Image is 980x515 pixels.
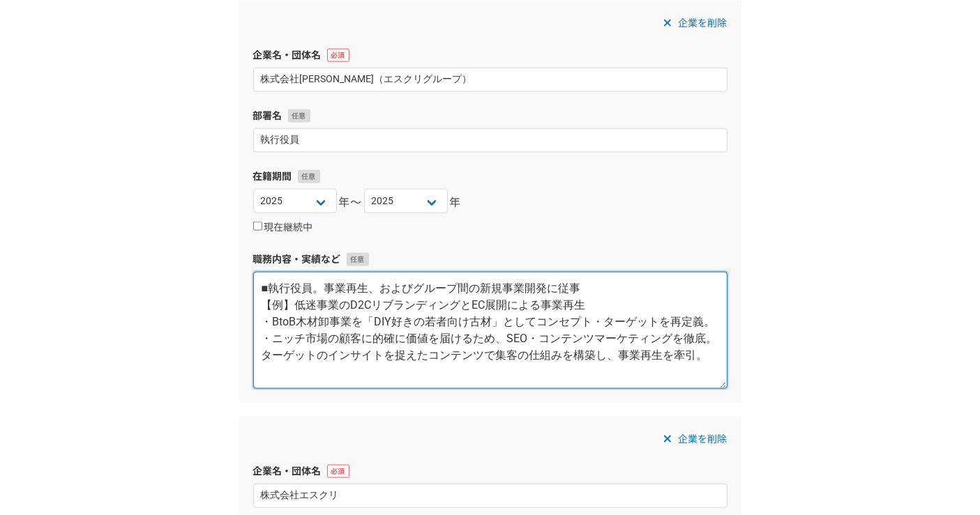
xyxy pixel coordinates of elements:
label: 部署名 [253,109,728,123]
label: 企業名・団体名 [253,464,728,479]
input: エニィクルー株式会社 [253,68,728,92]
input: エニィクルー株式会社 [253,484,728,508]
input: 現在継続中 [253,222,262,231]
span: 企業を削除 [679,431,728,447]
label: 企業名・団体名 [253,48,728,63]
input: 開発2部 [253,128,728,153]
span: 年〜 [338,194,363,211]
span: 企業を削除 [679,15,728,31]
span: 年 [449,194,462,211]
label: 現在継続中 [253,222,313,234]
label: 職務内容・実績など [253,252,728,267]
label: 在籍期間 [253,169,728,184]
